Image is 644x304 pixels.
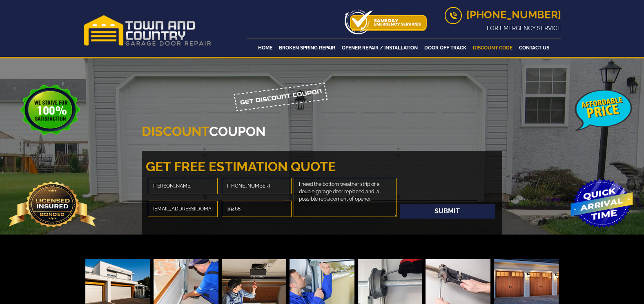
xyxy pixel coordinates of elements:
img: call.png [445,7,462,24]
a: Home [256,42,275,54]
button: Submit [400,204,495,219]
input: Enter Email [148,201,218,217]
h2: Get Free Estimation Quote [146,159,499,174]
span: COUPON [209,124,265,139]
iframe: reCAPTCHA [400,178,495,202]
img: icon-top.png [345,9,427,34]
input: Name [148,178,218,194]
input: Zip [222,201,292,217]
a: Door Off Track [422,42,469,54]
input: (___) ___-____ [222,178,292,194]
h2: DISCOUNT [142,124,503,139]
p: For Emergency Service [445,24,561,33]
a: Contact Us [517,42,552,54]
a: Opener Repair / Installation [339,42,420,54]
a: [PHONE_NUMBER] [445,9,561,21]
img: Town-And-Country.png [83,15,212,46]
a: Broken Spring Repair [276,42,338,54]
a: Discount Code [470,42,515,54]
